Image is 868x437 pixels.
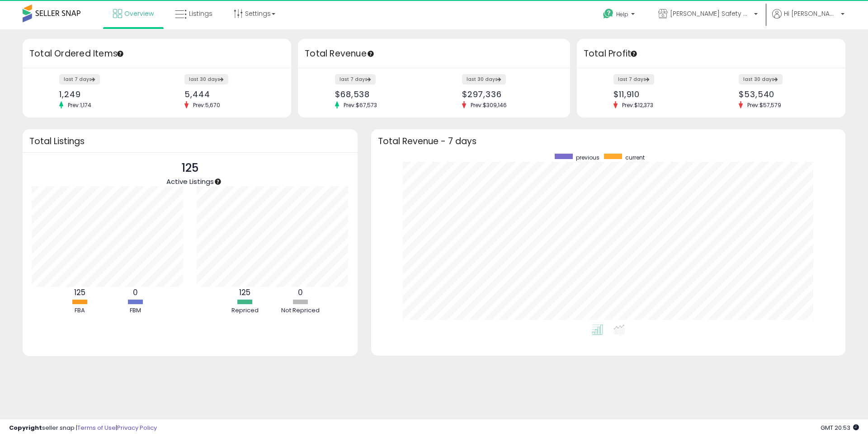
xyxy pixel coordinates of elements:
[59,74,100,85] label: last 7 days
[576,154,599,161] span: previous
[335,89,427,99] div: $68,538
[613,89,704,99] div: $11,910
[239,287,250,298] b: 125
[462,74,506,85] label: last 30 days
[166,160,214,177] p: 125
[618,101,658,109] span: Prev: $12,373
[29,138,351,145] h3: Total Listings
[189,9,212,18] span: Listings
[305,47,563,60] h3: Total Revenue
[74,287,85,298] b: 125
[670,9,751,18] span: [PERSON_NAME] Safety & Supply
[466,101,511,109] span: Prev: $309,146
[63,101,96,109] span: Prev: 1,174
[616,10,628,18] span: Help
[59,89,150,99] div: 1,249
[739,89,830,99] div: $53,540
[184,74,228,85] label: last 30 days
[625,154,645,161] span: current
[339,101,382,109] span: Prev: $67,573
[108,306,162,315] div: FBM
[378,138,839,145] h3: Total Revenue - 7 days
[116,50,124,58] div: Tooltip anchor
[274,306,328,315] div: Not Repriced
[52,306,107,315] div: FBA
[214,178,222,186] div: Tooltip anchor
[133,287,138,298] b: 0
[335,74,376,85] label: last 7 days
[367,50,375,58] div: Tooltip anchor
[596,1,644,29] a: Help
[784,9,838,18] span: Hi [PERSON_NAME]
[29,47,284,60] h3: Total Ordered Items
[218,306,272,315] div: Repriced
[462,89,554,99] div: $297,336
[743,101,786,109] span: Prev: $57,579
[184,89,275,99] div: 5,444
[613,74,654,85] label: last 7 days
[166,177,214,186] span: Active Listings
[584,47,839,60] h3: Total Profit
[124,9,154,18] span: Overview
[739,74,783,85] label: last 30 days
[298,287,303,298] b: 0
[772,9,844,29] a: Hi [PERSON_NAME]
[189,101,225,109] span: Prev: 5,670
[630,50,638,58] div: Tooltip anchor
[603,8,614,19] i: Get Help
